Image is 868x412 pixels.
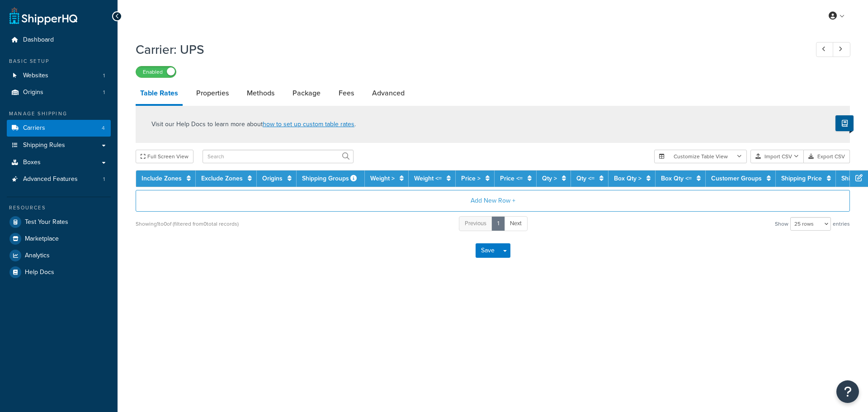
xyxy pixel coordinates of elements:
th: Shipping Groups [297,170,365,187]
span: Test Your Rates [25,218,68,226]
li: Websites [7,67,111,84]
span: Carriers [23,124,45,132]
div: Resources [7,204,111,212]
a: Marketplace [7,231,111,247]
a: Origins1 [7,84,111,101]
span: Origins [23,89,43,96]
span: 1 [103,72,105,80]
span: 1 [103,89,105,96]
button: Add New Row + [136,190,850,212]
a: Next Record [833,42,850,57]
div: Showing 1 to 0 of (filtered from 0 total records) [136,218,239,230]
span: Boxes [23,159,41,166]
a: Include Zones [142,174,182,183]
li: Origins [7,84,111,101]
a: Table Rates [136,82,183,106]
li: Carriers [7,120,111,137]
a: Customer Groups [711,174,762,183]
button: Export CSV [804,150,850,163]
a: Package [288,82,325,104]
span: entries [833,218,850,230]
a: Previous [459,216,492,231]
li: Advanced Features [7,171,111,188]
a: Previous Record [816,42,834,57]
a: Origins [262,174,283,183]
a: Qty <= [576,174,594,183]
span: 1 [103,175,105,183]
h1: Carrier: UPS [136,41,799,58]
a: 1 [491,216,505,231]
span: Help Docs [25,269,54,276]
input: Search [203,150,354,163]
span: Show [775,218,788,230]
div: Basic Setup [7,57,111,65]
div: Manage Shipping [7,110,111,118]
a: Price <= [500,174,523,183]
span: Shipping Rules [23,142,65,149]
a: Boxes [7,154,111,171]
a: Shipping Price [781,174,822,183]
button: Save [476,243,500,258]
p: Visit our Help Docs to learn more about . [151,119,356,129]
button: Customize Table View [654,150,747,163]
a: Box Qty > [614,174,642,183]
a: Qty > [542,174,557,183]
button: Full Screen View [136,150,193,163]
span: Dashboard [23,36,54,44]
a: Methods [242,82,279,104]
a: Shipping Rules [7,137,111,154]
span: Websites [23,72,48,80]
label: Enabled [136,66,176,77]
a: Analytics [7,247,111,264]
a: Dashboard [7,32,111,48]
span: Marketplace [25,235,59,243]
span: Previous [465,219,486,227]
a: Weight > [370,174,395,183]
a: Properties [192,82,233,104]
a: Advanced [368,82,409,104]
a: Help Docs [7,264,111,280]
a: Exclude Zones [201,174,243,183]
a: Box Qty <= [661,174,692,183]
button: Import CSV [750,150,804,163]
button: Show Help Docs [835,115,854,131]
a: Advanced Features1 [7,171,111,188]
a: Fees [334,82,359,104]
a: Weight <= [414,174,442,183]
a: Websites1 [7,67,111,84]
span: Advanced Features [23,175,78,183]
a: Test Your Rates [7,214,111,230]
a: Carriers4 [7,120,111,137]
span: Next [510,219,522,227]
a: Price > [461,174,481,183]
span: 4 [102,124,105,132]
button: Open Resource Center [836,380,859,403]
span: Analytics [25,252,50,260]
a: how to set up custom table rates [263,119,354,129]
a: Next [504,216,528,231]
